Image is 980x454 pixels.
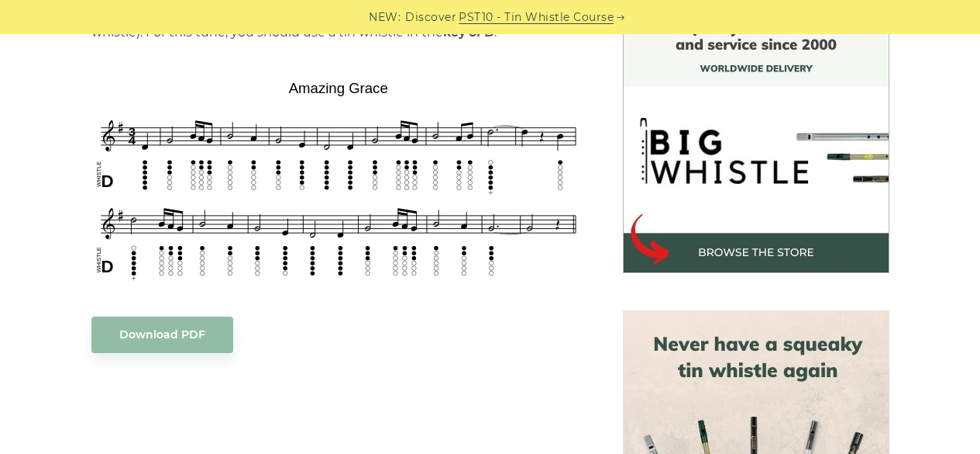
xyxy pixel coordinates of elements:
span: Discover [405,9,456,26]
img: Amazing Grace Tin Whistle Tab & Sheet Music [91,75,586,285]
a: Download PDF [91,317,233,353]
span: NEW: [369,9,401,26]
a: PST10 - Tin Whistle Course [459,9,614,26]
img: BigWhistle Tin Whistle Store [623,6,889,273]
